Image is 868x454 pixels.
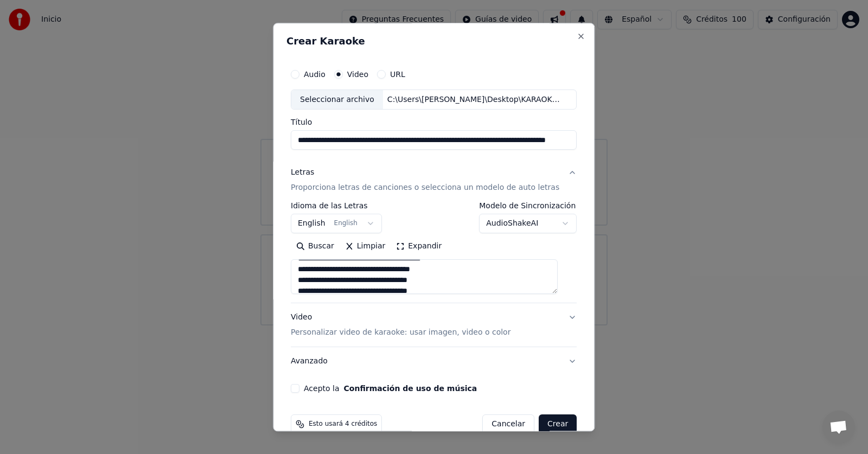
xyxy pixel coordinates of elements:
[539,415,577,434] button: Crear
[291,348,577,376] button: Avanzado
[291,202,382,210] label: Idioma de las Letras
[291,168,314,178] div: Letras
[383,94,567,105] div: C:\Users\[PERSON_NAME]\Desktop\KARAOKE\[PERSON_NAME] feat. [PERSON_NAME] performing Solamente Lla...
[291,90,383,110] div: Seleccionar archivo
[344,385,477,393] button: Acepto la
[291,238,340,255] button: Buscar
[291,183,559,194] p: Proporciona letras de canciones o selecciona un modelo de auto letras
[286,36,581,46] h2: Crear Karaoke
[291,304,577,347] button: VideoPersonalizar video de karaoke: usar imagen, video o color
[309,420,377,429] span: Esto usará 4 créditos
[291,159,577,202] button: LetrasProporciona letras de canciones o selecciona un modelo de auto letras
[291,328,510,338] p: Personalizar video de karaoke: usar imagen, video o color
[291,119,577,126] label: Título
[483,415,535,434] button: Cancelar
[291,312,510,338] div: Video
[291,202,577,303] div: LetrasProporciona letras de canciones o selecciona un modelo de auto letras
[340,238,391,255] button: Limpiar
[347,71,368,78] label: Video
[304,385,477,393] label: Acepto la
[390,71,405,78] label: URL
[480,202,577,210] label: Modelo de Sincronización
[391,238,448,255] button: Expandir
[304,71,325,78] label: Audio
